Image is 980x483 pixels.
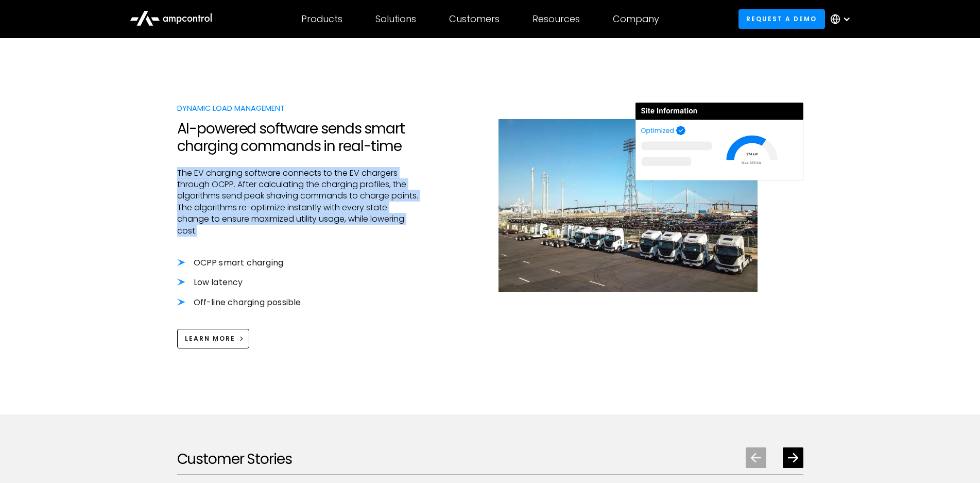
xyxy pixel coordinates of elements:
p: The EV charging software connects to the EV chargers through OCPP. After calculating the charging... [177,168,421,237]
div: Solutions [375,13,416,25]
div: Products [301,13,342,25]
div: Company [613,13,659,25]
li: Off-line charging possible [177,297,421,308]
li: OCPP smart charging [177,257,421,269]
li: Low latency [177,277,421,288]
h2: Customer Stories [177,451,292,468]
a: Request a demo [738,9,825,28]
div: Customers [449,13,500,25]
img: Ampcontrol peak shaving dynamic load management for EV Fleets [635,103,803,214]
div: Resources [532,13,580,25]
div: Learn More [185,334,235,343]
a: Learn More [177,329,250,348]
div: Previous slide [746,447,766,468]
h2: AI-powered software sends smart charging commands in real-time [177,120,421,155]
div: Next slide [783,447,803,468]
div: Dynamic Load Management [177,103,421,114]
img: Ampcontrol peak shaving dynamic load management for EV Fleets [498,119,758,292]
